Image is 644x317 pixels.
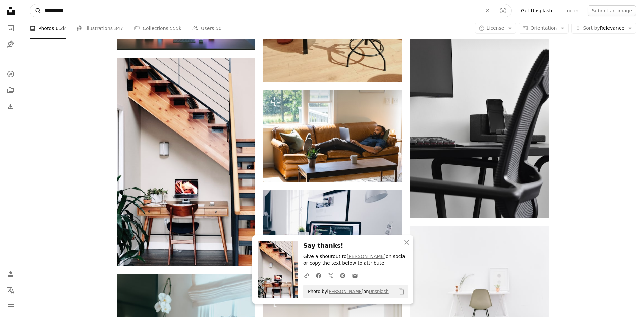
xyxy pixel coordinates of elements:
[30,4,41,17] button: Search Unsplash
[349,269,361,282] a: Share over email
[4,100,17,113] a: Download History
[4,4,17,19] a: Home — Unsplash
[588,5,636,16] button: Submit an image
[495,4,511,17] button: Visual search
[583,25,600,31] span: Sort by
[475,23,516,34] button: License
[369,289,388,294] a: Unsplash
[347,254,386,259] a: [PERSON_NAME]
[313,269,325,282] a: Share on Facebook
[487,25,504,31] span: License
[4,300,17,313] button: Menu
[192,17,222,39] a: Users 50
[337,269,349,282] a: Share on Pinterest
[263,233,402,239] a: A MacBook with lines of code on its screen on a busy desk
[410,10,549,218] img: a chair sitting in front of a computer monitor
[263,190,402,282] img: A MacBook with lines of code on its screen on a busy desk
[4,283,17,297] button: Language
[117,58,255,266] img: black flat screen tv turned on near brown wooden table
[410,269,549,275] a: white wooden table near brown chair
[517,5,560,16] a: Get Unsplash+
[571,23,636,34] button: Sort byRelevance
[76,17,123,39] a: Illustrations 347
[560,5,582,16] a: Log in
[519,23,569,34] button: Orientation
[117,159,255,165] a: black flat screen tv turned on near brown wooden table
[4,21,17,35] a: Photos
[583,25,624,32] span: Relevance
[327,289,363,294] a: [PERSON_NAME]
[325,269,337,282] a: Share on Twitter
[4,84,17,97] a: Collections
[480,4,495,17] button: Clear
[134,17,181,39] a: Collections 555k
[410,111,549,117] a: a chair sitting in front of a computer monitor
[303,253,408,267] p: Give a shoutout to on social or copy the text below to attribute.
[170,24,181,32] span: 555k
[30,4,512,17] form: Find visuals sitewide
[114,24,123,32] span: 347
[263,90,402,182] img: a man sitting on a couch using a laptop
[303,241,408,251] h3: Say thanks!
[530,25,557,31] span: Orientation
[216,24,222,32] span: 50
[396,286,407,297] button: Copy to clipboard
[4,38,17,51] a: Illustrations
[4,67,17,81] a: Explore
[4,267,17,281] a: Log in / Sign up
[263,133,402,139] a: a man sitting on a couch using a laptop
[305,286,389,297] span: Photo by on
